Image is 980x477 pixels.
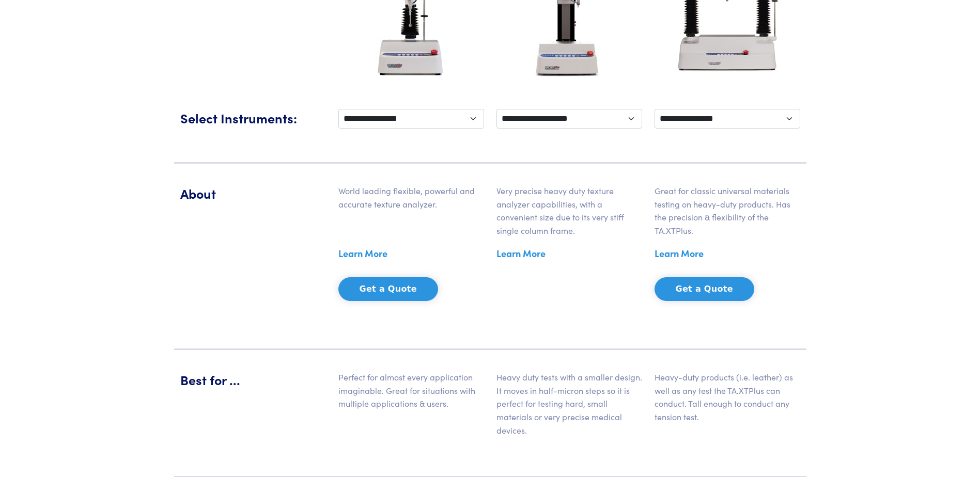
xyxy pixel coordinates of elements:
[655,277,754,301] button: Get a Quote
[655,184,800,237] p: Great for classic universal materials testing on heavy-duty products. Has the precision & flexibi...
[655,246,704,261] a: Learn More
[338,371,484,410] p: Perfect for almost every application imaginable. Great for situations with multiple applications ...
[338,184,484,211] p: World leading flexible, powerful and accurate texture analyzer.
[496,184,642,237] p: Very precise heavy duty texture analyzer capabilities, with a convenient size due to its very sti...
[338,277,438,301] button: Get a Quote
[180,371,326,389] h5: Best for ...
[496,246,546,261] a: Learn More
[180,184,326,202] h5: About
[496,371,642,437] p: Heavy duty tests with a smaller design. It moves in half-micron steps so it is perfect for testin...
[180,109,326,127] h5: Select Instruments:
[655,371,800,423] p: Heavy-duty products (i.e. leather) as well as any test the TA.XTPlus can conduct. Tall enough to ...
[338,246,387,261] a: Learn More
